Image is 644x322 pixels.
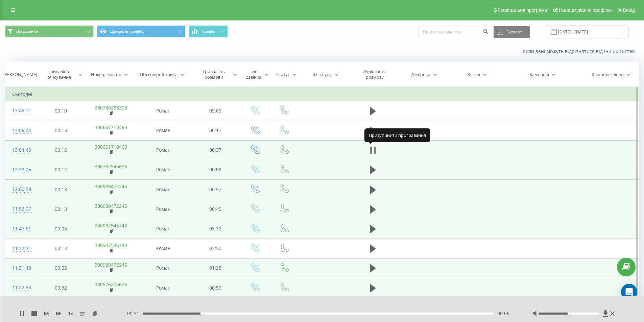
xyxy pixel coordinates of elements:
div: 11:22:33 [12,281,30,294]
div: Ключове слово [592,72,624,77]
td: 00:05 [37,219,86,239]
div: 11:52:07 [12,202,30,216]
a: 380989472245 [95,183,127,190]
div: 13:04:43 [12,144,30,157]
td: 00:13 [37,121,86,140]
div: Аудіозапис розмови [355,69,395,80]
a: 380661710463 [95,144,127,150]
div: 11:31:43 [12,262,30,275]
td: Сьогодні [5,88,639,101]
td: Роман [136,140,191,160]
div: Призупинити програвання [364,128,430,142]
td: Роман [136,160,191,179]
td: 00:13 [37,239,86,258]
span: 1 x [68,310,73,317]
a: 380661710463 [95,124,127,130]
span: Всі дзвінки [16,29,39,34]
div: ПІБ співробітника [140,72,177,77]
td: Роман [136,278,191,298]
span: Вихід [623,7,635,13]
div: Тривалість очікування [43,69,76,80]
td: 01:38 [191,258,240,278]
td: 00:12 [37,160,86,179]
span: Графік [202,29,215,34]
div: Канал [468,72,480,77]
td: 00:57 [191,180,240,199]
input: Пошук за номером [419,26,490,38]
td: Роман [136,180,191,199]
button: Графік [189,25,228,38]
button: Всі дзвінки [5,25,94,38]
td: 00:13 [37,180,86,199]
td: 05:32 [191,219,240,239]
td: 00:56 [191,278,240,298]
a: 380976205626 [95,281,127,288]
div: 12:28:05 [12,163,30,176]
a: 380987546743 [95,242,127,248]
td: 00:37 [191,140,240,160]
span: Реферальна програма [498,7,547,13]
div: 11:32:31 [12,242,30,255]
span: - 00:31 [125,310,143,317]
button: Експорт [494,26,530,38]
div: Статус [276,72,290,77]
a: 380989472245 [95,203,127,209]
td: 03:50 [191,239,240,258]
div: [PERSON_NAME] [3,72,37,77]
div: Accessibility label [568,312,570,315]
td: 00:13 [37,199,86,219]
a: Коли дані можуть відрізнятися вiд інших систем [523,48,639,54]
td: 06:45 [191,199,240,219]
a: 380730283308 [95,104,127,111]
td: 00:05 [37,258,86,278]
div: 11:47:51 [12,222,30,236]
span: 00:06 [497,310,509,317]
div: Open Intercom Messenger [621,284,637,300]
td: Роман [136,101,191,121]
span: Налаштування профілю [559,7,612,13]
td: 00:10 [37,101,86,121]
td: 00:17 [191,121,240,140]
td: Роман [136,239,191,258]
td: 00:02 [191,160,240,179]
td: 09:09 [191,101,240,121]
a: 380987546743 [95,222,127,229]
div: 13:46:11 [12,104,30,117]
div: Кампанія [529,72,549,77]
div: Тривалість розмови [197,69,231,80]
div: 13:06:24 [12,124,30,137]
td: Роман [136,121,191,140]
td: 00:16 [37,140,86,160]
div: Accessibility label [200,312,203,315]
div: Номер клієнта [91,72,121,77]
a: 380989472245 [95,262,127,268]
div: Ім'я пулу [313,72,332,77]
td: Роман [136,199,191,219]
td: 00:32 [37,278,86,298]
td: Роман [136,258,191,278]
a: 380732545636 [95,163,127,170]
div: 12:00:39 [12,183,30,196]
td: Роман [136,219,191,239]
div: Джерело [411,72,430,77]
button: Джерела трафіку [97,25,186,38]
div: Тип дзвінка [246,69,262,80]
